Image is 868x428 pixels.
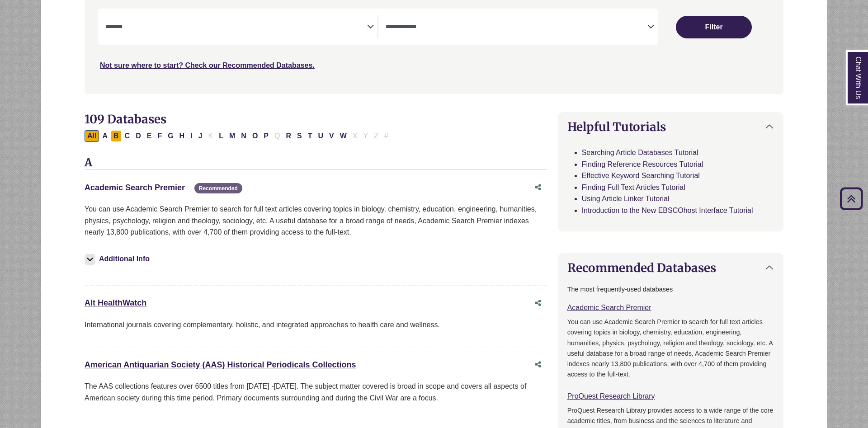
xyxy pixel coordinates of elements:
a: Back to Top [837,193,866,205]
button: Filter Results H [177,130,188,142]
a: Alt HealthWatch [85,298,146,307]
button: Filter Results F [155,130,165,142]
a: Introduction to the New EBSCOhost Interface Tutorial [582,207,753,214]
p: You can use Academic Search Premier to search for full text articles covering topics in biology, ... [85,203,547,238]
p: You can use Academic Search Premier to search for full text articles covering topics in biology, ... [567,317,774,379]
textarea: Search [105,24,367,31]
button: Filter Results S [294,130,305,142]
span: 109 Databases [85,112,166,127]
a: American Antiquarian Society (AAS) Historical Periodicals Collections [85,360,356,369]
button: Filter Results I [188,130,195,142]
a: Finding Reference Resources Tutorial [582,160,703,168]
button: Filter Results N [238,130,249,142]
div: Alpha-list to filter by first letter of database name [85,132,392,139]
button: Helpful Tutorials [558,113,783,141]
a: Searching Article Databases Tutorial [582,149,698,156]
button: Filter Results V [326,130,337,142]
span: Recommended [194,183,242,193]
button: Share this database [529,295,547,312]
button: Filter Results T [305,130,315,142]
button: Filter Results M [226,130,238,142]
a: Finding Full Text Articles Tutorial [582,183,685,191]
button: Filter Results J [196,130,205,142]
button: Filter Results O [250,130,260,142]
button: Filter Results C [122,130,133,142]
a: ProQuest Research Library [567,392,655,400]
p: The most frequently-used databases [567,284,774,295]
button: Filter Results E [144,130,155,142]
button: Filter Results P [261,130,271,142]
button: Filter Results W [337,130,349,142]
button: Submit for Search Results [676,16,752,38]
button: Filter Results R [283,130,294,142]
button: Filter Results G [165,130,176,142]
button: Filter Results A [99,130,110,142]
button: Filter Results D [133,130,144,142]
a: Academic Search Premier [85,183,185,192]
h3: A [85,156,547,170]
button: Additional Info [85,253,152,265]
button: Filter Results U [315,130,326,142]
button: Share this database [529,356,547,373]
a: Not sure where to start? Check our Recommended Databases. [100,61,315,69]
a: Using Article Linker Tutorial [582,195,670,202]
button: All [85,130,99,142]
a: Effective Keyword Searching Tutorial [582,172,700,179]
a: Academic Search Premier [567,304,651,311]
p: International journals covering complementary, holistic, and integrated approaches to health care... [85,319,547,331]
button: Share this database [529,179,547,196]
button: Filter Results L [216,130,226,142]
p: The AAS collections features over 6500 titles from [DATE] -[DATE]. The subject matter covered is ... [85,381,547,404]
button: Recommended Databases [558,254,783,282]
button: Filter Results B [111,130,122,142]
textarea: Search [386,24,647,31]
